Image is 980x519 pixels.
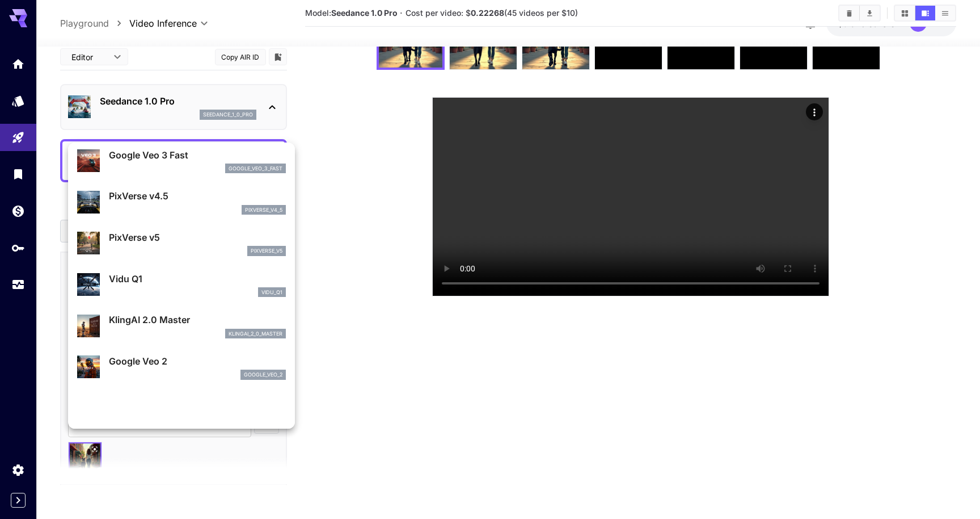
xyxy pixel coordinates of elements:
p: PixVerse v4.5 [109,189,286,203]
p: Google Veo 3 Fast [109,148,286,162]
div: Vidu Q1vidu_q1 [77,267,286,302]
p: vidu_q1 [261,288,282,296]
div: PixVerse v5pixverse_v5 [77,226,286,261]
div: Google Veo 3 Fastgoogle_veo_3_fast [77,144,286,178]
div: Google Veo 2google_veo_2 [77,350,286,384]
div: KlingAI 2.0 Masterklingai_2_0_master [77,308,286,343]
p: google_veo_3_fast [229,165,282,173]
p: klingai_2_0_master [229,330,282,338]
div: PixVerse v4.5pixverse_v4_5 [77,185,286,219]
p: KlingAI 2.0 Master [109,313,286,327]
p: PixVerse v5 [109,231,286,244]
p: google_veo_2 [244,371,282,379]
p: pixverse_v4_5 [245,206,282,214]
p: pixverse_v5 [251,247,282,255]
p: Vidu Q1 [109,272,286,286]
p: Google Veo 2 [109,354,286,368]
